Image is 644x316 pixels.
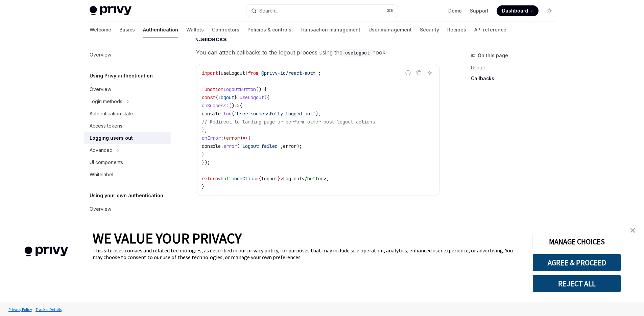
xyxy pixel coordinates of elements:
[221,111,223,117] span: .
[212,22,239,38] a: Connectors
[478,51,508,60] span: On this page
[300,22,360,38] a: Transaction management
[302,176,307,182] span: </
[234,103,240,109] span: =>
[471,62,560,73] a: Usage
[420,22,439,38] a: Security
[202,70,218,76] span: import
[90,134,133,142] div: Logging users out
[242,135,248,141] span: =>
[84,95,171,108] button: Toggle Login methods section
[202,143,221,149] span: console
[84,108,171,120] a: Authentication state
[368,22,412,38] a: User management
[234,94,237,100] span: }
[202,94,215,100] span: const
[280,143,283,149] span: ,
[474,22,506,38] a: API reference
[246,5,398,17] button: Open search
[245,70,248,76] span: }
[90,146,113,154] div: Advanced
[326,176,329,182] span: ;
[544,5,555,16] button: Toggle dark mode
[202,119,375,125] span: // Redirect to landing page or perform other post-logout actions
[84,168,171,181] a: Whitelabel
[223,143,237,149] span: error
[84,203,171,215] a: Overview
[630,228,635,233] img: close banner
[315,111,321,117] span: );
[237,176,256,182] span: onClick
[232,111,234,117] span: (
[119,22,135,38] a: Basics
[247,22,291,38] a: Policies & controls
[259,70,318,76] span: '@privy-io/react-auth'
[240,94,264,100] span: useLogout
[226,103,229,109] span: :
[283,176,302,182] span: Log out
[7,303,34,315] a: Privacy Policy
[324,176,326,182] span: >
[90,122,122,130] div: Access tokens
[202,184,205,190] span: }
[223,111,232,117] span: log
[84,132,171,144] a: Logging users out
[283,143,296,149] span: error
[84,215,171,227] a: Setup
[240,135,242,141] span: )
[84,83,171,95] a: Overview
[90,217,103,225] div: Setup
[90,158,123,166] div: UI components
[259,7,278,15] div: Search...
[202,111,221,117] span: console
[196,48,440,57] span: You can attach callbacks to the logout process using the hook:
[143,22,178,38] a: Authentication
[202,159,210,165] span: });
[218,70,221,76] span: {
[202,151,205,157] span: }
[90,110,133,118] div: Authentication state
[90,72,153,80] h5: Using Privy authentication
[248,70,259,76] span: from
[84,144,171,156] button: Toggle Advanced section
[626,224,640,237] a: close banner
[470,7,488,14] a: Support
[259,176,261,182] span: {
[34,303,63,315] a: Tracker Details
[414,68,423,77] button: Copy the contents from the code block
[256,86,267,92] span: () {
[237,94,240,100] span: =
[447,22,466,38] a: Recipes
[240,143,280,149] span: 'Logout failed'
[223,86,256,92] span: LogoutButton
[280,176,283,182] span: >
[202,86,223,92] span: function
[90,85,111,93] div: Overview
[202,127,207,133] span: },
[202,103,226,109] span: onSuccess
[221,135,223,141] span: :
[234,111,315,117] span: 'User successfully logged out'
[196,34,227,44] span: Callbacks
[256,176,259,182] span: =
[237,143,240,149] span: (
[90,191,163,200] h5: Using your own authentication
[307,176,324,182] span: button
[90,205,111,213] div: Overview
[448,7,462,14] a: Demo
[93,247,522,261] div: This site uses cookies and related technologies, as described in our privacy policy, for purposes...
[497,5,539,16] a: Dashboard
[90,171,113,179] div: Whitelabel
[84,49,171,61] a: Overview
[10,237,82,266] img: company logo
[90,97,122,106] div: Login methods
[342,49,372,57] code: useLogout
[221,143,223,149] span: .
[404,68,412,77] button: Report incorrect code
[318,70,321,76] span: ;
[261,176,278,182] span: logout
[264,94,269,100] span: ({
[296,143,302,149] span: );
[93,229,242,247] span: WE VALUE YOUR PRIVACY
[90,51,111,59] div: Overview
